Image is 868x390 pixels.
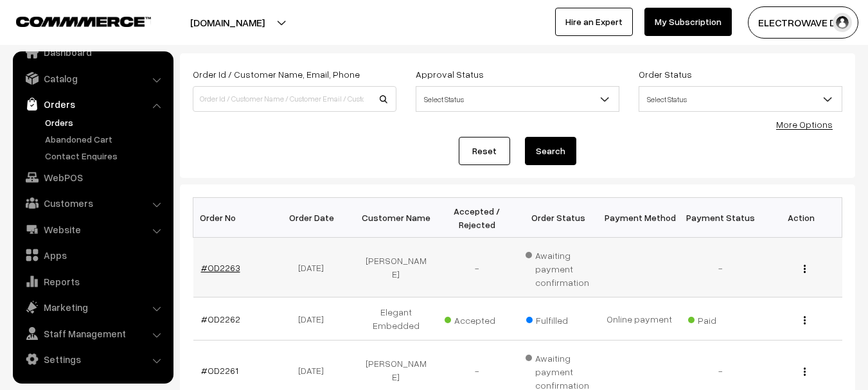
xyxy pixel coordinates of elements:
[16,67,169,90] a: Catalog
[599,198,680,238] th: Payment Method
[16,296,169,319] a: Marketing
[436,238,517,297] td: -
[42,132,169,146] a: Abandoned Cart
[145,6,310,39] button: [DOMAIN_NAME]
[355,297,436,341] td: Elegant Embedded
[355,238,436,297] td: [PERSON_NAME]
[42,149,169,163] a: Contact Enquires
[201,314,240,324] a: #OD2262
[833,13,852,32] img: user
[639,86,842,112] span: Select Status
[193,86,396,112] input: Order Id / Customer Name / Customer Email / Customer Phone
[16,13,128,28] a: COMMMERCE
[748,6,858,39] button: ELECTROWAVE DE…
[804,265,806,273] img: Menu
[16,40,169,64] a: Dashboard
[416,86,619,112] span: Select Status
[16,191,169,215] a: Customers
[555,8,633,36] a: Hire an Expert
[274,198,355,238] th: Order Date
[201,365,238,376] a: #OD2261
[518,198,599,238] th: Order Status
[42,116,169,129] a: Orders
[804,368,806,376] img: Menu
[644,8,732,36] a: My Subscription
[355,198,436,238] th: Customer Name
[193,67,360,81] label: Order Id / Customer Name, Email, Phone
[16,166,169,189] a: WebPOS
[599,297,680,341] td: Online payment
[680,198,761,238] th: Payment Status
[16,322,169,345] a: Staff Management
[445,310,509,327] span: Accepted
[639,67,692,81] label: Order Status
[16,348,169,371] a: Settings
[274,297,355,341] td: [DATE]
[193,198,274,238] th: Order No
[16,17,151,26] img: COMMMERCE
[804,316,806,324] img: Menu
[16,244,169,267] a: Apps
[639,88,842,111] span: Select Status
[416,67,484,81] label: Approval Status
[274,238,355,297] td: [DATE]
[16,93,169,116] a: Orders
[436,198,517,238] th: Accepted / Rejected
[16,218,169,241] a: Website
[526,245,591,289] span: Awaiting payment confirmation
[776,119,833,130] a: More Options
[680,238,761,297] td: -
[16,270,169,293] a: Reports
[761,198,842,238] th: Action
[201,262,240,273] a: #OD2263
[525,137,576,165] button: Search
[416,88,619,111] span: Select Status
[688,310,752,327] span: Paid
[459,137,510,165] a: Reset
[526,310,590,327] span: Fulfilled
